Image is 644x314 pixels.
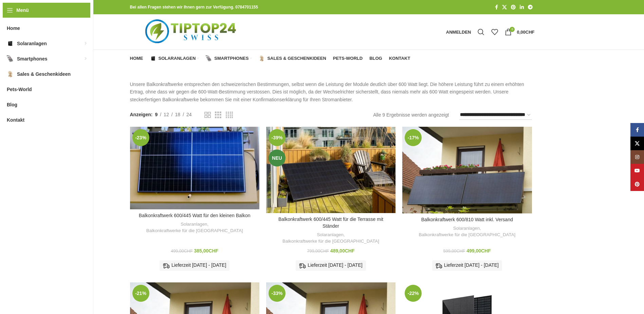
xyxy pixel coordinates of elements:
strong: Bei allen Fragen stehen wir Ihnen gern zur Verfügung. 0784701155 [130,5,258,10]
span: -23% [132,129,149,146]
span: Kontakt [7,114,24,126]
a: 24 [184,111,194,118]
div: Hauptnavigation [127,52,414,65]
a: Balkonkraftwerke für die [GEOGRAPHIC_DATA] [282,238,379,245]
span: -22% [405,285,422,302]
a: Pinterest Social Link [509,3,518,12]
a: Facebook Social Link [493,3,500,12]
span: Home [7,22,20,34]
span: Pets-World [7,83,32,95]
a: 9 [152,111,160,118]
a: 12 [161,111,171,118]
span: CHF [208,248,218,254]
span: 12 [164,112,169,117]
a: X Social Link [500,3,509,12]
span: CHF [481,248,491,254]
a: Suche [474,25,488,39]
span: -21% [132,285,149,302]
span: -39% [269,129,286,146]
a: Kontakt [389,52,410,65]
span: Smartphones [214,56,249,61]
img: Sales & Geschenkideen [259,55,265,62]
a: Rasteransicht 4 [226,111,233,119]
p: Unsere Balkonkraftwerke entsprechen den schweizerischen Bestimmungen, selbst wenn die Leistung de... [130,81,535,103]
span: -33% [269,285,286,302]
a: Balkonkraftwerk 600/810 Watt inkl. Versand [421,217,513,222]
bdi: 489,00 [330,248,355,254]
select: Shop-Reihenfolge [459,110,532,120]
a: Blog [369,52,382,65]
a: Rasteransicht 2 [204,111,211,119]
span: Anzeigen [130,111,153,118]
span: Blog [369,56,382,61]
div: , [270,232,392,244]
span: Solaranlagen [17,37,47,50]
a: Solaranlagen [181,221,207,228]
img: Smartphones [7,55,14,62]
span: CHF [184,249,193,254]
a: 0 0,00CHF [501,25,538,39]
a: Balkonkraftwerk 600/445 Watt für die Terrasse mit Ständer [266,127,395,213]
span: 0 [510,27,515,32]
a: Balkonkraftwerk 600/810 Watt inkl. Versand [402,127,532,213]
span: Sales & Geschenkideen [267,56,326,61]
span: CHF [526,30,535,35]
a: 18 [173,111,183,118]
span: CHF [345,248,355,254]
div: , [133,221,256,234]
span: Neu [269,150,286,167]
a: Sales & Geschenkideen [259,52,326,65]
a: Balkonkraftwerk 600/445 Watt für die Terrasse mit Ständer [278,216,383,229]
a: Instagram Social Link [630,150,644,164]
span: Solaranlagen [159,56,196,61]
div: Meine Wunschliste [488,25,501,39]
a: Balkonkraftwerk 600/445 Watt für den kleinen Balkon [130,127,259,209]
a: Solaranlagen [453,225,480,232]
span: -17% [405,129,422,146]
div: Lieferzeit [DATE] - [DATE] [296,260,366,271]
img: Solaranlagen [150,55,156,62]
a: Solaranlagen [150,52,199,65]
span: Blog [7,99,17,111]
div: , [406,225,528,238]
span: Anmelden [446,30,471,34]
a: Logo der Website [130,29,253,34]
a: X Social Link [630,137,644,150]
a: Anmelden [443,25,475,39]
a: Telegram Social Link [526,3,535,12]
img: Solaranlagen [7,40,14,47]
a: Facebook Social Link [630,123,644,137]
a: Pinterest Social Link [630,177,644,191]
img: Smartphones [206,55,212,62]
span: CHF [456,249,465,254]
a: LinkedIn Social Link [518,3,526,12]
a: Balkonkraftwerke für die [GEOGRAPHIC_DATA] [146,228,243,234]
span: 18 [175,112,181,117]
span: 9 [155,112,158,117]
span: Kontakt [389,56,410,61]
bdi: 499,00 [171,249,192,254]
a: Solaranlagen [317,232,343,238]
bdi: 599,00 [443,249,465,254]
bdi: 499,00 [466,248,491,254]
span: Menü [16,6,29,14]
a: Smartphones [206,52,252,65]
bdi: 0,00 [517,30,534,35]
div: Lieferzeit [DATE] - [DATE] [160,260,229,271]
a: Pets-World [333,52,363,65]
span: Sales & Geschenkideen [17,68,71,80]
a: Rasteransicht 3 [215,111,221,119]
a: Balkonkraftwerk 600/445 Watt für den kleinen Balkon [139,213,251,218]
span: Smartphones [17,53,47,65]
span: Pets-World [333,56,363,61]
a: Balkonkraftwerke für die [GEOGRAPHIC_DATA] [419,232,515,238]
img: Sales & Geschenkideen [7,71,14,77]
span: CHF [320,249,329,254]
div: Lieferzeit [DATE] - [DATE] [432,260,502,271]
img: Tiptop24 Nachhaltige & Faire Produkte [130,14,253,50]
bdi: 385,00 [194,248,219,254]
a: YouTube Social Link [630,164,644,177]
span: Home [130,56,143,61]
span: 24 [186,112,192,117]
